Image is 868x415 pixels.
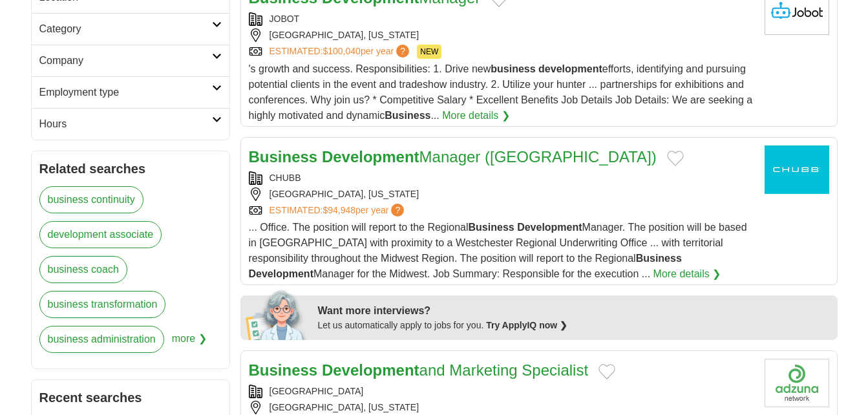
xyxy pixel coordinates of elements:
strong: Development [517,222,582,233]
img: Company logo [765,359,829,407]
h2: Recent searches [39,388,222,407]
a: CHUBB [270,173,301,183]
strong: Business [249,148,318,165]
a: ESTIMATED:$94,948per year? [270,204,407,217]
span: NEW [417,45,441,59]
strong: business [491,63,535,74]
img: apply-iq-scientist.png [246,288,308,340]
h2: Related searches [39,159,222,178]
button: Add to favorite jobs [598,364,615,379]
span: ? [391,204,404,217]
a: Try ApplyIQ now ❯ [486,320,567,330]
h2: Hours [39,116,212,132]
div: [GEOGRAPHIC_DATA] [249,385,754,398]
strong: development [538,63,602,74]
span: 's growth and success. Responsibilities: 1. Drive new efforts, identifying and pursuing potential... [249,63,753,121]
a: Employment type [32,76,229,108]
div: [GEOGRAPHIC_DATA], [US_STATE] [249,187,754,201]
span: ? [396,45,409,58]
strong: Business [385,110,430,121]
h2: Category [39,21,212,37]
strong: Development [249,268,313,279]
a: Company [32,45,229,76]
h2: Employment type [39,85,212,100]
span: ... Office. The position will report to the Regional Manager. The position will be based in [GEOG... [249,222,747,279]
strong: Business [469,222,514,233]
div: [GEOGRAPHIC_DATA], [US_STATE] [249,28,754,42]
div: [GEOGRAPHIC_DATA], [US_STATE] [249,401,754,414]
strong: Development [322,361,419,379]
span: more ❯ [172,326,207,361]
h2: Company [39,53,212,69]
span: $100,040 [323,46,360,56]
a: business continuity [39,186,143,213]
div: Want more interviews? [318,303,830,319]
span: $94,948 [323,205,355,215]
a: Category [32,13,229,45]
a: Business DevelopmentManager ([GEOGRAPHIC_DATA]) [249,148,657,165]
a: business administration [39,326,164,353]
div: Let us automatically apply to jobs for you. [318,319,830,332]
strong: Business [249,361,318,379]
strong: Business [636,253,682,264]
a: More details ❯ [442,108,510,123]
iframe: Sign in with Google Dialog [602,13,855,164]
a: business transformation [39,291,166,318]
a: business coach [39,256,127,283]
a: development associate [39,221,162,248]
a: Hours [32,108,229,140]
a: ESTIMATED:$100,040per year? [270,45,412,59]
strong: Development [322,148,419,165]
a: JOBOT [270,14,300,24]
img: Chubb logo [765,145,829,194]
a: Business Developmentand Marketing Specialist [249,361,589,379]
a: More details ❯ [653,266,721,282]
